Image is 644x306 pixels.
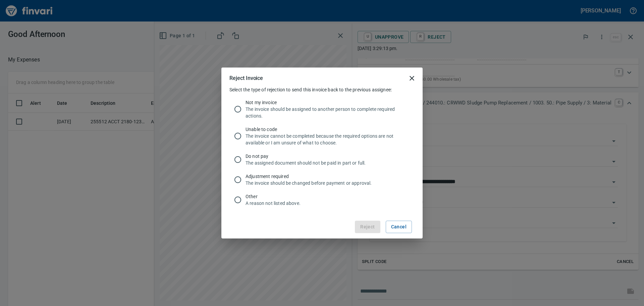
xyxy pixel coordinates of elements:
[229,96,415,123] div: Not my invoiceThe invoice should be assigned to another person to complete required actions.
[229,123,415,149] div: Unable to codeThe invoice cannot be completed because the required options are not available or I...
[246,133,409,146] p: The invoice cannot be completed because the required options are not available or I am unsure of ...
[246,153,409,160] span: Do not pay
[229,75,263,82] h5: Reject Invoice
[246,160,409,166] p: The assigned document should not be paid in part or full.
[246,106,409,119] p: The invoice should be assigned to another person to complete required actions.
[246,180,409,186] p: The invoice should be changed before payment or approval.
[246,193,409,200] span: Other
[229,170,415,190] div: Adjustment requiredThe invoice should be changed before payment or approval.
[246,126,409,133] span: Unable to code
[229,87,392,92] span: Select the type of rejection to send this invoice back to the previous assignee:
[246,99,409,106] span: Not my invoice
[229,190,415,210] div: OtherA reason not listed above.
[229,149,415,170] div: Do not payThe assigned document should not be paid in part or full.
[391,223,407,231] span: Cancel
[246,200,409,207] p: A reason not listed above.
[246,173,409,180] span: Adjustment required
[404,70,420,86] button: close
[386,221,412,233] button: Cancel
